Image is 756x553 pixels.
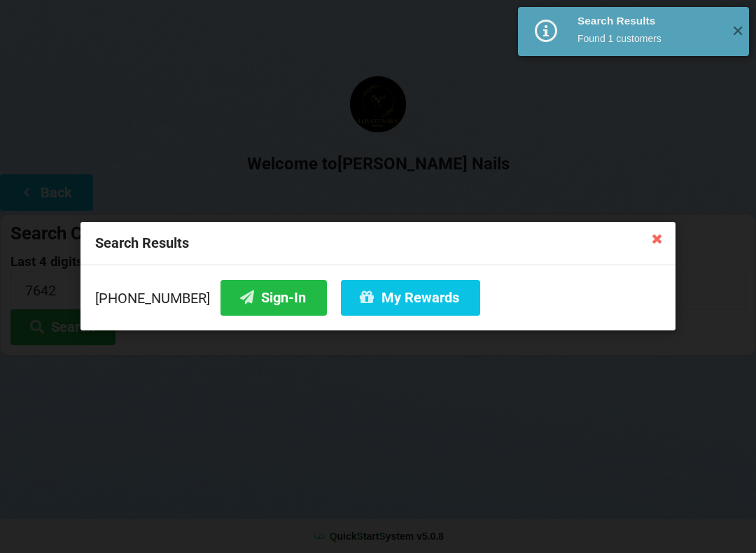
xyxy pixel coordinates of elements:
button: Sign-In [220,280,327,316]
div: Found 1 customers [577,31,721,45]
div: Search Results [577,14,721,28]
div: [PHONE_NUMBER] [95,280,661,316]
div: Search Results [80,222,675,265]
button: My Rewards [341,280,480,316]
